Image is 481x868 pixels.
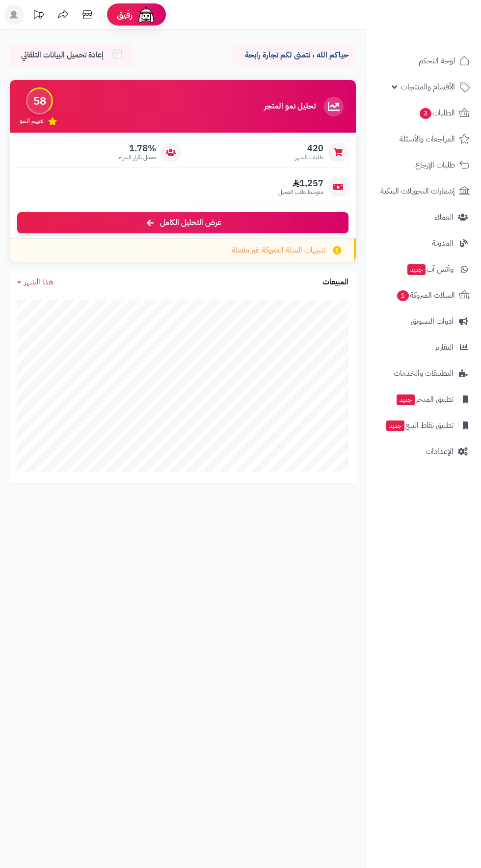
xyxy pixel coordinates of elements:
a: المراجعات والأسئلة [372,127,475,151]
h3: تحليل نمو المتجر [264,102,316,111]
span: رفيق [117,9,133,21]
span: متوسط طلب العميل [278,188,323,196]
h3: المبيعات [322,278,348,287]
a: وآتس آبجديد [372,257,475,281]
span: 1 [397,290,409,301]
span: 3 [420,108,431,119]
span: معدل تكرار الشراء [119,153,156,162]
span: جديد [386,420,404,431]
a: العملاء [372,205,475,229]
span: العملاء [434,210,454,224]
a: السلات المتروكة1 [372,283,475,307]
span: الطلبات [419,106,455,120]
span: لوحة التحكم [419,54,455,68]
span: تطبيق نقاط البيع [385,419,454,432]
a: تحديثات المنصة [26,5,51,27]
a: الطلبات3 [372,101,475,125]
span: إعادة تحميل البيانات التلقائي [21,50,104,61]
p: حياكم الله ، نتمنى لكم تجارة رابحة [240,50,348,61]
a: عرض التحليل الكامل [17,212,348,233]
a: هذا الشهر [17,277,53,288]
span: جديد [407,264,426,275]
a: أدوات التسويق [372,309,475,333]
span: عرض التحليل الكامل [160,217,221,228]
span: طلبات الشهر [295,153,323,162]
span: التقارير [435,340,454,354]
span: وآتس آب [406,262,454,276]
a: التقارير [372,336,475,359]
span: الأقسام والمنتجات [401,80,455,94]
a: التطبيقات والخدمات [372,362,475,385]
span: السلات المتروكة [396,288,455,302]
span: إشعارات التحويلات البنكية [380,184,455,198]
span: الإعدادات [426,445,454,458]
span: تنبيهات السلة المتروكة غير مفعلة [232,245,325,256]
span: التطبيقات والخدمات [394,366,454,380]
span: 1.78% [119,143,156,154]
span: تقييم النمو [20,117,43,125]
span: تطبيق المتجر [396,392,454,406]
span: 420 [295,143,323,154]
span: هذا الشهر [24,276,53,288]
a: طلبات الإرجاع [372,153,475,177]
img: ai-face.png [136,5,156,25]
span: 1,257 [278,178,323,189]
a: الإعدادات [372,440,475,463]
span: المدونة [432,236,454,250]
a: تطبيق نقاط البيعجديد [372,414,475,437]
span: جديد [397,394,415,405]
a: المدونة [372,231,475,255]
a: لوحة التحكم [372,49,475,73]
a: تطبيق المتجرجديد [372,388,475,411]
span: المراجعات والأسئلة [400,132,455,146]
span: طلبات الإرجاع [415,158,455,172]
span: أدوات التسويق [411,314,454,328]
a: إشعارات التحويلات البنكية [372,179,475,203]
